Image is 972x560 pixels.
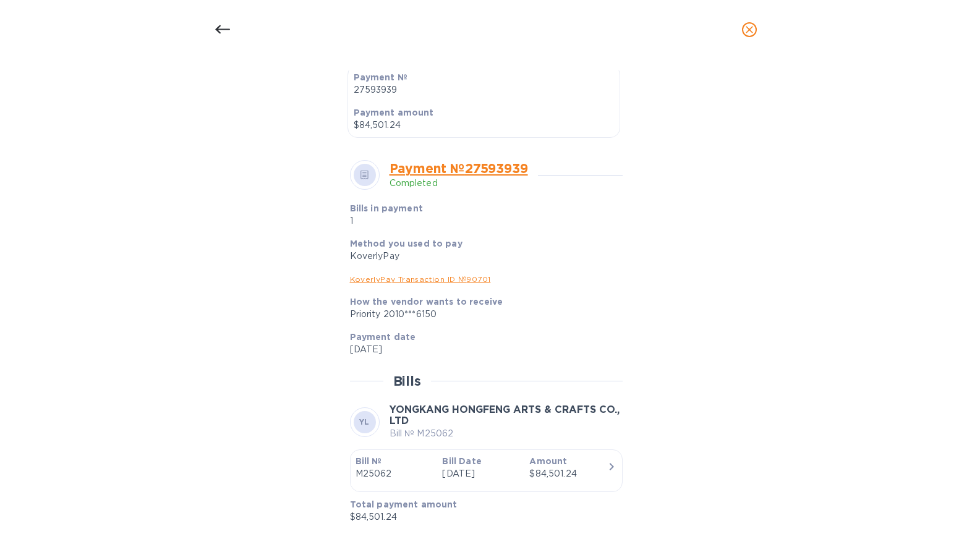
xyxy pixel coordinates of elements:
button: close [735,15,764,45]
b: Bill № [356,456,382,466]
p: 1 [350,214,525,227]
p: 27593939 [354,83,614,96]
p: [DATE] [350,343,613,356]
p: $84,501.24 [354,119,614,132]
div: Priority 2010***6150 [350,308,613,321]
p: Completed [390,177,528,190]
b: YL [359,417,370,426]
b: Bills in payment [350,203,423,213]
b: Payment date [350,332,416,342]
b: YONGKANG HONGFENG ARTS & CRAFTS CO., LTD [390,404,620,427]
p: M25062 [356,467,433,480]
b: Payment amount [354,108,434,117]
b: Total payment amount [350,499,458,509]
p: Bill № M25062 [390,427,623,440]
b: How the vendor wants to receive [350,297,503,307]
a: KoverlyPay Transaction ID № 90701 [350,274,491,284]
div: $84,501.24 [529,467,607,480]
p: [DATE] [442,467,519,480]
button: Bill №M25062Bill Date[DATE]Amount$84,501.24 [350,449,623,492]
b: Method you used to pay [350,239,463,248]
h2: Bills [393,373,421,389]
b: Amount [529,456,567,466]
b: Bill Date [442,456,481,466]
div: KoverlyPay [350,250,613,263]
b: Payment № [354,72,407,82]
p: $84,501.24 [350,511,613,524]
a: Payment № 27593939 [390,161,528,176]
